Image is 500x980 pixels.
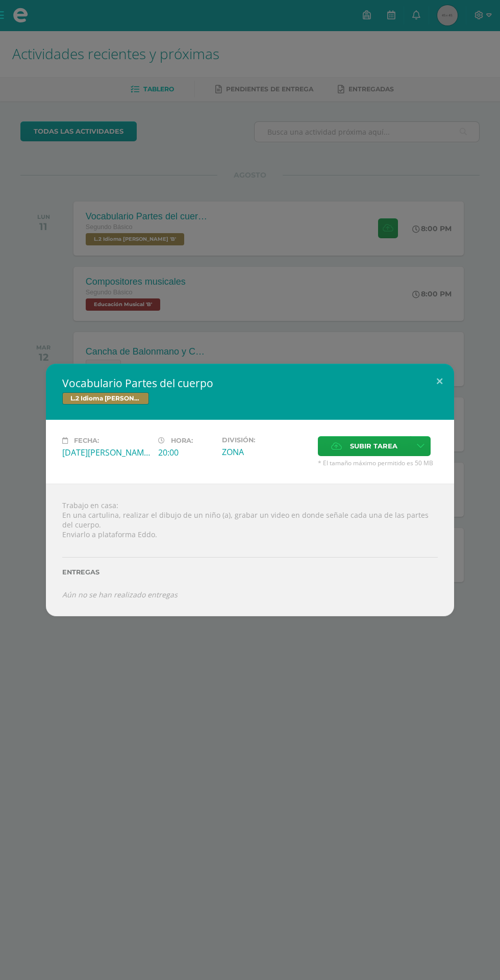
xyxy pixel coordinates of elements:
h2: Vocabulario Partes del cuerpo [62,376,438,390]
label: Entregas [62,568,438,576]
span: * El tamaño máximo permitido es 50 MB [318,459,438,467]
div: [DATE][PERSON_NAME] [62,447,150,458]
span: Fecha: [74,437,99,444]
button: Close (Esc) [425,364,454,398]
div: ZONA [222,446,310,458]
span: L.2 Idioma [PERSON_NAME] [62,392,149,405]
div: Trabajo en casa: En una cartulina, realizar el dibujo de un niño (a), grabar un video en donde se... [46,484,454,616]
div: 20:00 [158,447,214,458]
label: División: [222,436,310,444]
i: Aún no se han realizado entregas [62,590,178,599]
span: Hora: [171,437,193,444]
span: Subir tarea [350,437,397,456]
